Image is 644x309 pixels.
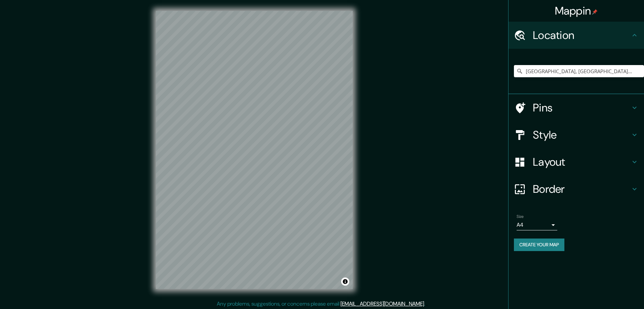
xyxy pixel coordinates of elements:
[533,182,630,196] h4: Border
[555,4,598,18] h4: Mappin
[517,220,557,230] div: A4
[533,155,630,169] h4: Layout
[508,121,644,148] div: Style
[340,300,424,307] a: [EMAIL_ADDRESS][DOMAIN_NAME]
[426,300,428,308] div: .
[508,94,644,121] div: Pins
[508,148,644,176] div: Layout
[514,239,564,251] button: Create your map
[156,11,353,289] canvas: Map
[217,300,425,308] p: Any problems, suggestions, or concerns please email .
[425,300,426,308] div: .
[533,128,630,142] h4: Style
[508,22,644,49] div: Location
[533,101,630,115] h4: Pins
[508,176,644,203] div: Border
[592,9,598,15] img: pin-icon.png
[514,65,644,77] input: Pick your city or area
[341,277,349,286] button: Toggle attribution
[533,28,630,42] h4: Location
[517,214,524,220] label: Size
